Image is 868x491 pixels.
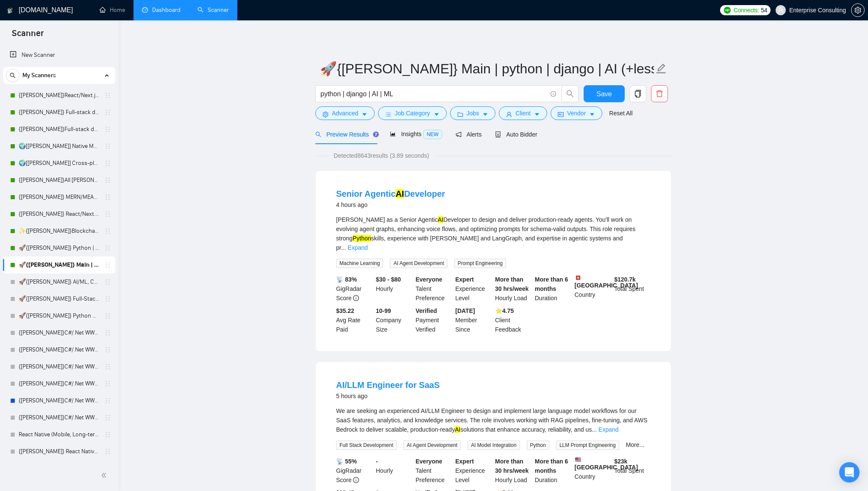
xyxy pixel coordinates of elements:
[104,380,111,387] span: holder
[390,259,447,268] span: AI Agent Development
[434,111,440,117] span: caret-down
[612,457,652,485] div: Total Spent
[341,244,346,251] span: ...
[353,235,371,242] mark: Python
[493,275,533,303] div: Hourly Load
[455,426,460,433] mark: AI
[104,363,111,370] span: holder
[533,457,573,485] div: Duration
[584,85,625,102] button: Save
[851,3,865,17] button: setting
[493,457,533,485] div: Hourly Load
[455,307,475,314] b: [DATE]
[438,216,443,223] mark: AI
[533,275,573,303] div: Duration
[416,307,437,314] b: Verified
[19,324,99,341] a: {[PERSON_NAME]}C#/.Net WW - best match
[19,223,99,240] a: ✨{[PERSON_NAME]}Blockchain WW
[596,89,612,99] span: Save
[482,111,488,117] span: caret-down
[104,397,111,404] span: holder
[19,409,99,426] a: {[PERSON_NAME]}C#/.Net WW - best match (0 spent, not preferred location)
[19,121,99,138] a: {[PERSON_NAME]}Full-stack devs WW (<1 month) - pain point
[630,90,646,98] span: copy
[19,257,99,273] a: 🚀{[PERSON_NAME]} Main | python | django | AI (+less than 30 h)
[315,106,375,120] button: settingAdvancedcaret-down
[551,91,556,97] span: info-circle
[19,206,99,223] a: {[PERSON_NAME]} React/Next.js/Node.js (Long-term, All Niches)
[104,312,111,319] span: holder
[19,155,99,172] a: 🌍[[PERSON_NAME]] Cross-platform Mobile WW
[629,85,646,102] button: copy
[456,131,482,138] span: Alerts
[19,443,99,460] a: {[PERSON_NAME]} React Native (Mobile, Long-term)
[455,276,474,283] b: Expert
[22,67,56,84] span: My Scanners
[495,131,501,137] span: robot
[416,458,442,465] b: Everyone
[414,275,454,303] div: Talent Preference
[104,126,111,133] span: holder
[104,109,111,116] span: holder
[558,111,564,117] span: idcard
[100,6,125,14] a: homeHome
[19,138,99,155] a: 🌍[[PERSON_NAME]] Native Mobile WW
[19,392,99,409] a: {[PERSON_NAME]}C#/.Net WW - best match (0 spent)
[19,375,99,392] a: {[PERSON_NAME]}C#/.Net WW - best match (<1 month, not preferred location)
[499,106,547,120] button: userClientcaret-down
[535,276,568,292] b: More than 6 months
[104,279,111,285] span: holder
[395,189,404,198] mark: AI
[374,457,414,485] div: Hourly
[332,109,358,118] span: Advanced
[334,275,374,303] div: GigRadar Score
[104,143,111,150] span: holder
[592,426,597,433] span: ...
[562,90,578,98] span: search
[336,391,440,401] div: 5 hours ago
[336,215,651,252] div: [PERSON_NAME] as a Senior Agentic Developer to design and deliver production-ready agents. You'll...
[315,131,376,138] span: Preview Results
[612,275,652,303] div: Total Spent
[320,58,654,79] input: Scanner name...
[456,131,462,137] span: notification
[567,109,586,118] span: Vendor
[104,346,111,353] span: holder
[839,462,860,483] div: Open Intercom Messenger
[19,189,99,206] a: {[PERSON_NAME]} MERN/MEAN (Enterprise & SaaS)
[450,106,496,120] button: folderJobscaret-down
[372,131,380,138] div: Tooltip anchor
[416,276,442,283] b: Everyone
[104,431,111,438] span: holder
[851,7,865,14] a: setting
[378,106,446,120] button: barsJob Categorycaret-down
[104,194,111,201] span: holder
[19,341,99,358] a: {[PERSON_NAME]}C#/.Net WW - best match (not preferred location)
[19,358,99,375] a: {[PERSON_NAME]}C#/.Net WW - best match (<1 month)
[19,172,99,189] a: {[PERSON_NAME]}All [PERSON_NAME] - web [НАДО ПЕРЕДЕЛАТЬ]
[556,441,619,450] span: LLM Prompt Engineering
[362,111,367,117] span: caret-down
[3,47,115,64] li: New Scanner
[495,458,529,474] b: More than 30 hrs/week
[142,6,181,14] a: dashboardDashboard
[353,477,359,483] span: info-circle
[104,211,111,218] span: holder
[575,275,638,289] b: [GEOGRAPHIC_DATA]
[423,130,442,139] span: NEW
[104,177,111,184] span: holder
[348,244,367,251] a: Expand
[609,109,632,118] a: Reset All
[575,457,581,463] img: 🇺🇸
[573,457,613,485] div: Country
[320,89,547,99] input: Search Freelance Jobs...
[104,448,111,455] span: holder
[575,457,638,471] b: [GEOGRAPHIC_DATA]
[403,441,461,450] span: AI Agent Development
[5,27,50,45] span: Scanner
[614,458,627,465] b: $ 23k
[493,306,533,334] div: Client Feedback
[336,458,357,465] b: 📡 55%
[19,307,99,324] a: 🚀{[PERSON_NAME]} Python AI/ML Integrations
[6,69,19,82] button: search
